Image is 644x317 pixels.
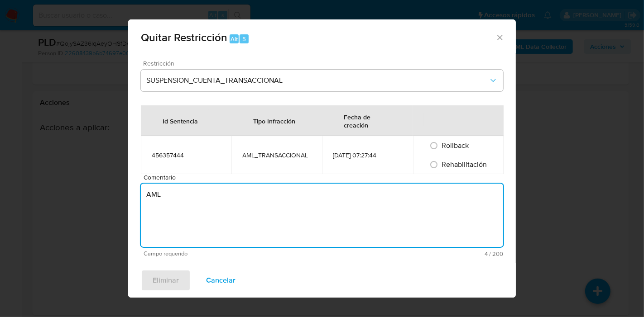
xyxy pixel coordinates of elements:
div: Id Sentencia [152,110,209,132]
span: Comentario [144,174,506,181]
span: Alt [231,35,238,43]
span: Máximo 200 caracteres [323,251,503,257]
span: Quitar Restricción [141,29,227,45]
span: Rollback [442,140,469,151]
div: Fecha de creación [333,106,402,136]
span: Restricción [143,60,505,66]
button: Cerrar ventana [495,33,504,41]
span: SUSPENSION_CUENTA_TRANSACCIONAL [146,76,489,85]
textarea: AML [141,184,503,247]
span: Rehabilitación [442,159,487,170]
span: Cancelar [206,270,235,290]
button: Restriction [141,70,503,91]
span: 5 [242,35,246,43]
button: Cancelar [194,270,247,291]
div: Tipo Infracción [242,110,306,132]
div: [DATE] 07:27:44 [333,151,402,159]
div: AML_TRANSACCIONAL [242,151,311,159]
span: Campo requerido [144,251,323,257]
div: 456357444 [152,151,221,159]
